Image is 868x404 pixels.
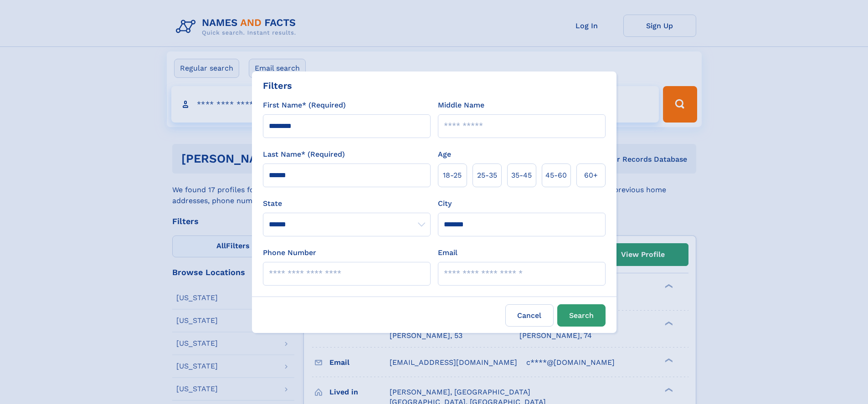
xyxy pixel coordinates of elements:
[505,304,554,327] label: Cancel
[263,247,316,258] label: Phone Number
[263,198,431,209] label: State
[438,100,484,111] label: Middle Name
[438,247,457,258] label: Email
[263,100,346,111] label: First Name* (Required)
[584,170,598,181] span: 60+
[438,198,452,209] label: City
[545,170,567,181] span: 45‑60
[263,149,345,160] label: Last Name* (Required)
[557,304,606,327] button: Search
[443,170,462,181] span: 18‑25
[511,170,532,181] span: 35‑45
[438,149,451,160] label: Age
[477,170,497,181] span: 25‑35
[263,79,292,92] div: Filters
